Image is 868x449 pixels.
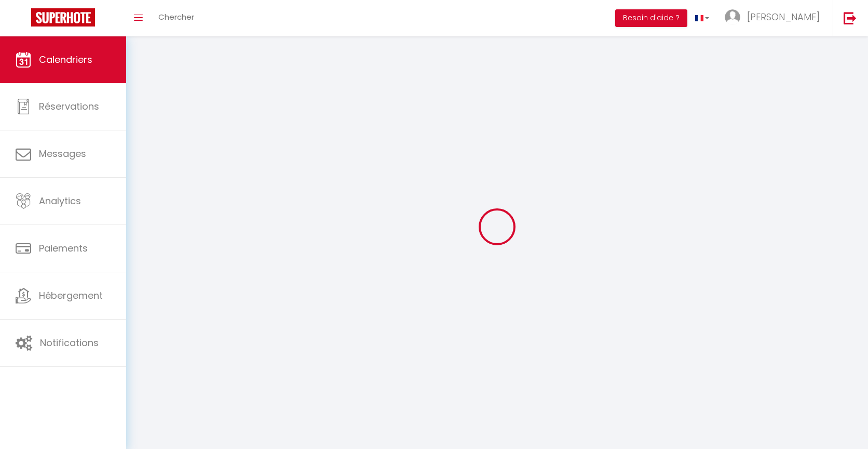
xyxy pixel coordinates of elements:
span: Notifications [40,336,99,349]
span: Réservations [39,100,99,113]
span: Analytics [39,194,81,207]
img: logout [844,11,857,24]
span: Hébergement [39,289,103,302]
span: Paiements [39,242,88,255]
span: Messages [39,147,86,160]
img: ... [725,9,740,25]
span: [PERSON_NAME] [747,10,820,23]
span: Calendriers [39,53,92,66]
button: Besoin d'aide ? [615,9,687,27]
img: Super Booking [31,8,95,27]
span: Chercher [158,11,194,22]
